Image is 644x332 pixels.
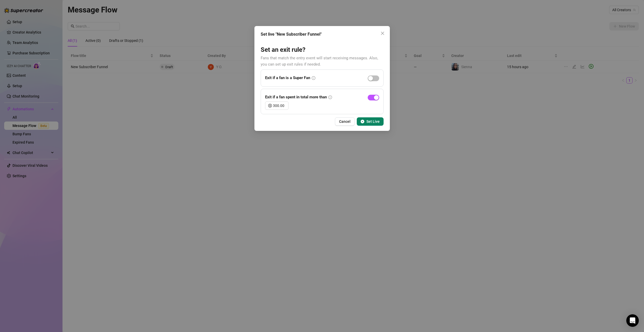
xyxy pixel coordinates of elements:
span: Fans that match the entry event will start receiving messages. Also, you can set up exit rules if... [261,56,378,67]
span: info-circle [312,76,315,80]
h3: Set an exit rule? [261,46,384,54]
div: Set live "New Subscriber Funnel" [261,31,384,37]
span: play-circle [361,120,364,123]
div: Open Intercom Messenger [626,314,639,327]
span: Set Live [366,119,380,124]
span: close [380,31,385,35]
span: info-circle [328,95,332,99]
span: Close [378,31,387,35]
button: Cancel [335,117,355,126]
button: Close [378,29,387,37]
span: Cancel [339,119,351,124]
button: Set Live [357,117,384,126]
strong: Exit if a fan spent in total more than [265,95,327,99]
strong: Exit if a fan is a Super Fan [265,75,310,80]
